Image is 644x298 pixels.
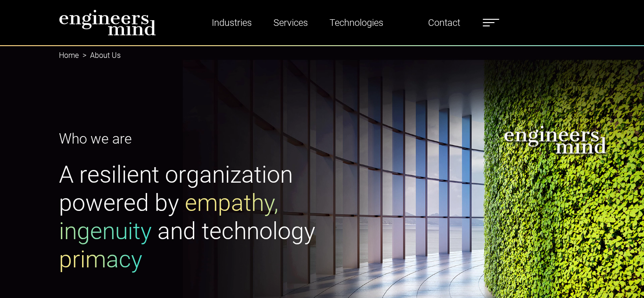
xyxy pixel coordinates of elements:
[208,12,256,33] a: Industries
[59,9,156,36] img: logo
[424,12,464,33] a: Contact
[79,50,121,61] li: About Us
[59,51,79,60] a: Home
[59,45,585,66] nav: breadcrumb
[59,161,316,274] h1: A resilient organization powered by and technology
[59,246,142,273] span: primacy
[59,189,279,245] span: empathy, ingenuity
[270,12,312,33] a: Services
[59,128,316,149] p: Who we are
[326,12,387,33] a: Technologies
